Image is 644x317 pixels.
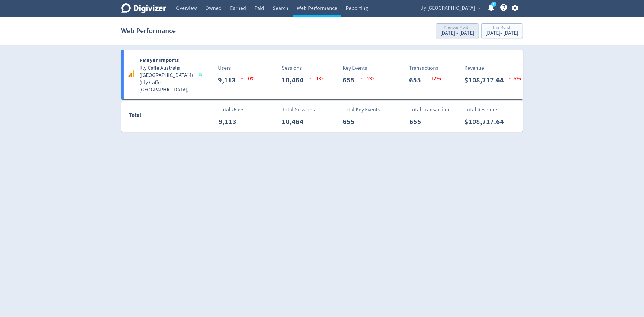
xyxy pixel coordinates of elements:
[465,106,497,114] p: Total Revenue
[140,56,179,64] b: FMayer Imports
[219,116,241,127] p: 9,113
[477,5,482,11] span: expand_more
[140,65,193,94] h5: Illy Caffe Australia ([GEOGRAPHIC_DATA]4) ( Illy Caffe [GEOGRAPHIC_DATA] )
[129,111,188,122] div: Total
[486,30,518,36] div: [DATE] - [DATE]
[219,106,245,114] p: Total Users
[418,3,482,13] button: illy [GEOGRAPHIC_DATA]
[199,73,204,76] span: Data last synced: 30 Sep 2025, 12:01pm (AEST)
[420,3,475,13] span: illy [GEOGRAPHIC_DATA]
[343,106,380,114] p: Total Key Events
[436,23,479,38] button: Previous Month[DATE] - [DATE]
[493,2,494,6] text: 1
[218,64,231,72] p: Users
[359,75,374,83] p: 12 %
[282,116,308,127] p: 10,464
[464,75,509,85] p: $108,717.64
[409,75,426,85] p: 655
[282,64,302,72] p: Sessions
[121,50,523,99] a: FMayer ImportsIlly Caffe Australia ([GEOGRAPHIC_DATA]4)(Illy Caffe [GEOGRAPHIC_DATA])Users9,113 1...
[282,106,315,114] p: Total Sessions
[121,21,176,40] h1: Web Performance
[441,25,474,30] div: Previous Month
[464,64,484,72] p: Revenue
[128,70,135,77] svg: Google Analytics
[410,116,426,127] p: 655
[491,2,496,7] a: 1
[486,25,518,30] div: This Month
[465,116,509,127] p: $108,717.64
[308,75,323,83] p: 11 %
[410,106,452,114] p: Total Transactions
[409,64,439,72] p: Transactions
[509,75,521,83] p: 6 %
[441,30,474,36] div: [DATE] - [DATE]
[481,23,523,38] button: This Month[DATE]- [DATE]
[343,116,359,127] p: 655
[241,75,256,83] p: 10 %
[218,75,241,85] p: 9,113
[343,75,359,85] p: 655
[282,75,308,85] p: 10,464
[343,64,367,72] p: Key Events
